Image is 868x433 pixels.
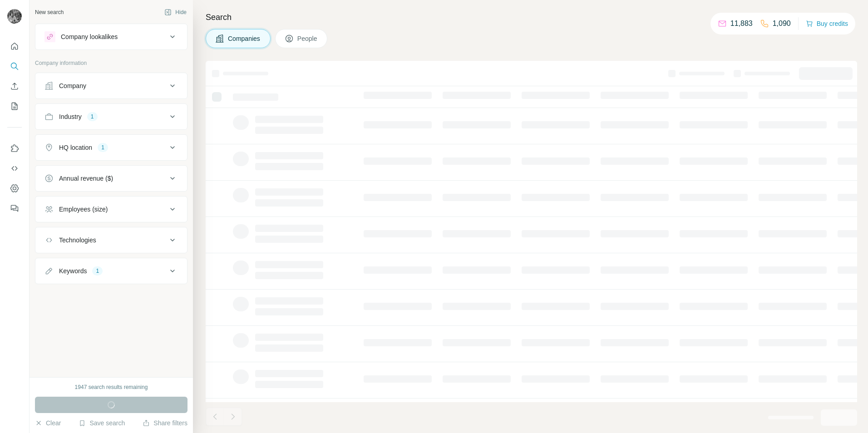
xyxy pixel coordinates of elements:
button: Use Surfe API [7,160,22,177]
div: Technologies [59,236,96,245]
button: Quick start [7,38,22,54]
button: Annual revenue ($) [35,167,187,189]
div: 1 [87,113,98,121]
img: Avatar [7,9,22,24]
button: Industry1 [35,106,187,128]
button: Save search [79,418,125,428]
button: Use Surfe on LinkedIn [7,140,22,157]
div: New search [35,8,64,16]
span: People [297,34,318,43]
button: Enrich CSV [7,78,22,94]
button: Company lookalikes [35,26,187,48]
button: Clear [35,418,61,428]
button: Buy credits [806,17,848,30]
button: My lists [7,98,22,114]
div: Annual revenue ($) [59,174,113,183]
button: Share filters [143,418,187,428]
button: Employees (size) [35,198,187,220]
div: Employees (size) [59,205,108,214]
div: Company lookalikes [61,32,118,41]
p: 11,883 [730,18,753,29]
div: HQ location [59,143,92,152]
p: Company information [35,59,187,67]
div: Industry [59,112,82,121]
button: Dashboard [7,180,22,197]
div: 1 [92,267,103,275]
button: Company [35,75,187,97]
div: 1 [98,143,108,152]
button: Hide [158,5,193,19]
button: HQ location1 [35,137,187,158]
span: Companies [228,34,261,43]
h4: Search [206,11,857,24]
button: Feedback [7,200,22,216]
div: 1947 search results remaining [75,383,148,391]
div: Company [59,81,86,90]
button: Keywords1 [35,260,187,282]
p: 1,090 [773,18,791,29]
button: Search [7,58,22,74]
div: Keywords [59,266,87,276]
button: Technologies [35,229,187,251]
